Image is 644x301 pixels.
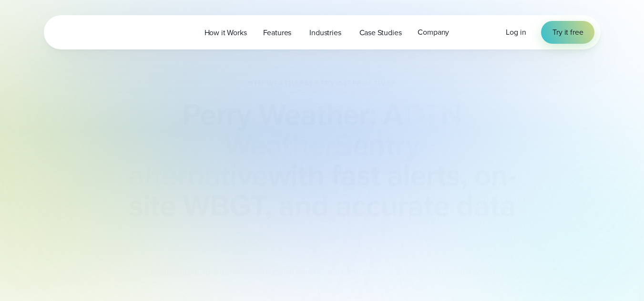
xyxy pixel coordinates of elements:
[541,21,594,44] a: Try it free
[263,27,292,39] span: Features
[506,27,526,38] span: Log in
[506,27,526,38] a: Log in
[204,27,247,39] span: How it Works
[588,273,620,285] span: Call sales
[359,27,402,39] span: Case Studies
[552,27,583,38] span: Try it free
[351,23,410,42] a: Case Studies
[418,27,449,38] span: Company
[196,23,255,42] a: How it Works
[566,269,633,290] a: Call sales
[309,27,341,39] span: Industries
